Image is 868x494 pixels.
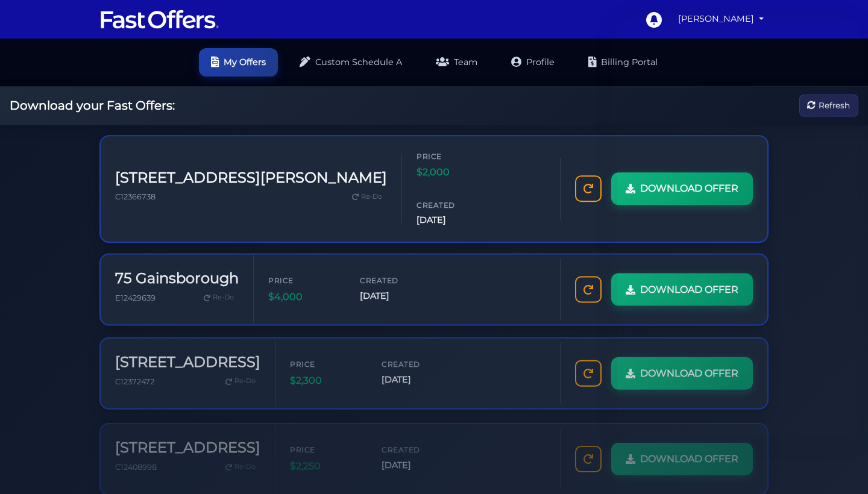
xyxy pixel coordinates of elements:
span: Created [360,274,432,285]
a: Re-Do [221,452,260,468]
span: Price [290,437,362,449]
span: Re-Do [213,291,234,302]
h3: [STREET_ADDRESS] [115,351,260,368]
h3: 75 Gainsborough [115,269,239,286]
span: C12366738 [115,192,156,201]
span: C12408998 [115,456,157,465]
span: [DATE] [382,452,454,466]
span: DOWNLOAD OFFER [640,445,738,460]
h2: Download your Fast Offers: [10,98,175,113]
a: Re-Do [221,370,260,386]
a: Custom Schedule A [288,48,414,77]
a: DOWNLOAD OFFER [611,436,753,469]
a: Billing Portal [576,48,670,77]
span: $2,250 [290,452,362,467]
span: $2,300 [290,370,362,386]
span: Price [290,355,362,367]
span: Created [382,437,454,449]
a: DOWNLOAD OFFER [611,172,753,205]
a: Team [424,48,489,77]
a: DOWNLOAD OFFER [611,272,753,305]
h3: [STREET_ADDRESS] [115,433,260,450]
iframe: Customerly Messenger Launcher [822,447,858,483]
span: Re-Do [234,373,256,384]
span: [DATE] [417,213,489,227]
span: Re-Do [361,192,382,202]
span: $2,000 [417,164,489,180]
span: Created [417,199,489,211]
span: Re-Do [234,455,256,466]
a: Re-Do [347,189,387,205]
span: E12429639 [115,292,156,301]
a: DOWNLOAD OFFER [611,354,753,387]
h3: [STREET_ADDRESS][PERSON_NAME] [115,169,387,187]
span: C12372472 [115,374,154,383]
span: [DATE] [382,370,454,384]
span: [DATE] [360,288,432,302]
span: $4,000 [268,288,341,304]
a: [PERSON_NAME] [673,7,769,31]
a: Re-Do [199,289,239,304]
a: Profile [499,48,567,77]
span: Price [268,274,341,285]
iframe: Customerly Messenger [617,19,858,437]
a: My Offers [199,48,278,77]
span: Price [417,151,489,162]
span: Created [382,355,454,367]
